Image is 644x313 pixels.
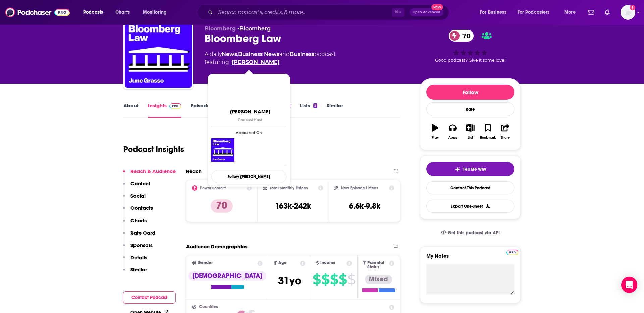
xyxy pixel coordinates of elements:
span: Tell Me Why [463,167,486,172]
a: 70 [449,30,474,42]
span: featuring [205,58,336,66]
img: tell me why sparkle [455,167,460,172]
button: Play [426,120,444,144]
p: Contacts [130,205,153,211]
div: Play [432,136,439,140]
div: 70Good podcast? Give it some love! [420,25,521,67]
img: User Profile [621,5,635,20]
svg: Add a profile image [630,5,635,10]
span: Income [320,261,336,265]
button: open menu [78,7,112,18]
div: A daily podcast [205,50,336,66]
button: Charts [123,217,147,230]
button: Social [123,193,146,205]
span: [PERSON_NAME] [213,108,288,115]
button: Share [497,120,514,144]
span: Monitoring [143,8,167,17]
a: About [123,102,139,118]
span: Parental Status [367,261,388,269]
span: ⌘ K [392,8,404,17]
span: and [279,51,290,57]
p: Reach & Audience [130,168,176,174]
button: tell me why sparkleTell Me Why [426,162,514,176]
div: Mixed [365,275,392,284]
span: Age [278,261,287,265]
a: June Grasso [232,58,280,66]
div: [DEMOGRAPHIC_DATA] [188,271,266,281]
button: Sponsors [123,242,153,254]
button: Content [123,180,150,193]
span: $ [313,274,321,285]
button: open menu [475,7,515,18]
a: Show notifications dropdown [585,7,597,18]
p: Content [130,180,150,187]
span: More [564,8,576,17]
a: Contact This Podcast [426,181,514,194]
button: Open AdvancedNew [410,8,443,16]
img: Podchaser Pro [169,103,181,109]
span: Podcasts [83,8,103,17]
p: Sponsors [130,242,153,248]
h2: Power Score™ [200,186,226,190]
span: Charts [115,8,130,17]
a: Episodes2533 [191,102,226,118]
a: Pro website [506,249,518,255]
img: Podchaser - Follow, Share and Rate Podcasts [5,6,70,19]
span: 31 yo [278,274,301,287]
span: Logged in as sophiak [621,5,635,20]
button: open menu [559,7,584,18]
span: Gender [198,261,213,265]
a: Show notifications dropdown [602,7,612,18]
span: Bloomberg [205,25,236,32]
a: InsightsPodchaser Pro [148,102,181,118]
a: Business News [238,51,279,57]
span: • [237,25,271,32]
span: New [431,4,443,10]
span: , [237,51,238,57]
label: My Notes [426,253,514,264]
img: Bloomberg Law [125,21,192,88]
button: Details [123,254,147,267]
button: Contact Podcast [123,291,176,304]
a: Business [290,51,314,57]
span: $ [347,274,355,285]
div: List [468,136,473,140]
button: Export One-Sheet [426,200,514,213]
a: Lists5 [300,102,317,118]
button: Follow [426,85,514,100]
h3: 163k-242k [275,201,311,211]
button: Bookmark [479,120,496,144]
a: Charts [111,7,134,18]
span: Good podcast? Give it some love! [435,58,505,63]
button: Rate Card [123,230,155,242]
button: open menu [513,7,559,18]
h2: Total Monthly Listens [270,186,308,190]
div: Bookmark [480,136,496,140]
h3: 6.6k-9.8k [349,201,380,211]
a: [PERSON_NAME]PodcastHost [213,108,288,122]
button: Follow [PERSON_NAME] [211,170,286,183]
button: Similar [123,266,147,279]
div: 5 [313,103,317,108]
h2: New Episode Listens [341,186,378,190]
img: Podchaser Pro [506,250,518,255]
div: Share [501,136,510,140]
div: Open Intercom Messenger [621,277,637,293]
a: News [222,51,237,57]
a: Similar [327,102,343,118]
div: Rate [426,102,514,116]
h2: Reach [186,168,202,174]
h2: Audience Demographics [186,243,247,250]
p: Charts [130,217,147,224]
p: Social [130,193,146,199]
button: open menu [138,7,175,18]
button: Apps [444,120,461,144]
span: For Business [480,8,506,17]
span: $ [330,274,338,285]
h1: Podcast Insights [123,144,184,154]
span: Get this podcast via API [448,230,500,236]
div: Search podcasts, credits, & more... [203,5,455,20]
button: Contacts [123,205,153,217]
